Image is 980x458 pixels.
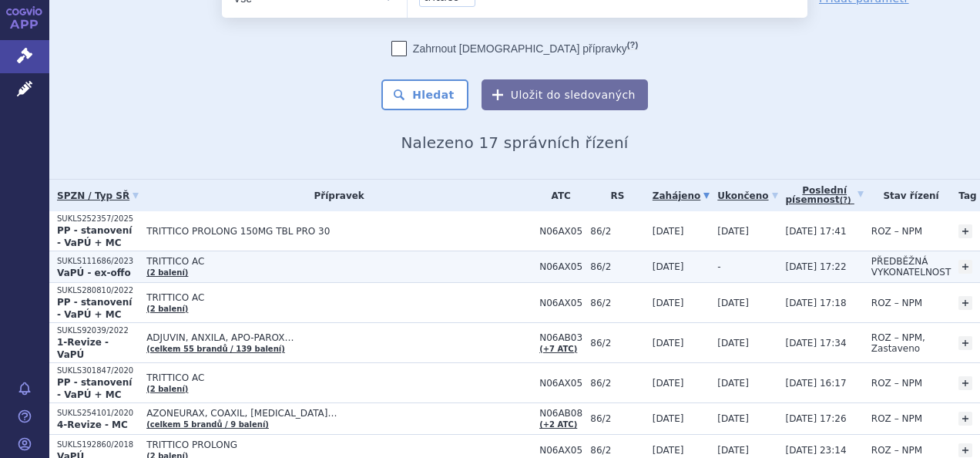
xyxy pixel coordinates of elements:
span: N06AB08 [539,408,582,419]
a: (+7 ATC) [539,345,577,353]
a: + [958,296,972,310]
p: SUKLS254101/2020 [57,408,139,419]
span: N06AX05 [539,298,582,308]
span: Nalezeno 17 správních řízení [401,133,628,152]
a: (2 balení) [146,268,188,277]
span: 86/2 [590,378,645,389]
p: SUKLS192860/2018 [57,439,139,450]
a: Poslednípísemnost(?) [786,180,864,211]
th: RS [582,180,645,211]
span: ROZ – NPM [871,226,922,237]
span: - [717,261,720,272]
button: Hledat [381,79,468,110]
span: 86/2 [590,226,645,237]
span: [DATE] [653,445,684,456]
p: SUKLS92039/2022 [57,325,139,336]
p: SUKLS111686/2023 [57,256,139,267]
a: + [958,224,972,238]
span: [DATE] 17:26 [786,413,847,424]
span: AZONEURAX, COAXIL, [MEDICAL_DATA]… [146,408,532,419]
abbr: (?) [627,40,638,50]
button: Uložit do sledovaných [482,79,648,110]
span: [DATE] [717,298,749,308]
span: N06AX05 [539,226,582,237]
a: (2 balení) [146,385,188,393]
th: Přípravek [139,180,532,211]
p: SUKLS252357/2025 [57,214,139,224]
span: TRITTICO AC [146,372,532,383]
span: [DATE] 17:18 [786,298,847,308]
span: ROZ – NPM [871,378,922,389]
span: [DATE] 17:22 [786,261,847,272]
span: [DATE] 17:34 [786,338,847,349]
th: Tag [951,180,976,211]
span: 86/2 [590,338,645,349]
span: [DATE] [717,338,749,349]
a: (celkem 5 brandů / 9 balení) [146,420,269,429]
strong: PP - stanovení - VaPÚ + MC [57,377,132,400]
span: [DATE] [653,413,684,424]
span: [DATE] [717,226,749,237]
span: ROZ – NPM, Zastaveno [871,332,925,354]
span: 86/2 [590,413,645,424]
span: [DATE] [653,378,684,389]
span: ROZ – NPM [871,445,922,456]
a: (celkem 55 brandů / 139 balení) [146,345,285,353]
span: ADJUVIN, ANXILA, APO-PAROX… [146,332,532,343]
a: + [958,336,972,350]
a: + [958,443,972,457]
strong: VaPÚ - ex-offo [57,268,131,278]
span: [DATE] 23:14 [786,445,847,456]
span: [DATE] 17:41 [786,226,847,237]
a: SPZN / Typ SŘ [57,185,139,207]
span: 86/2 [590,298,645,308]
a: (2 balení) [146,305,188,313]
p: SUKLS301847/2020 [57,365,139,376]
span: 86/2 [590,261,645,272]
strong: PP - stanovení - VaPÚ + MC [57,225,132,248]
a: + [958,260,972,274]
abbr: (?) [840,196,851,205]
span: PŘEDBĚŽNÁ VYKONATELNOST [871,256,951,278]
a: + [958,412,972,426]
a: Ukončeno [717,185,777,207]
a: + [958,376,972,390]
strong: 4-Revize - MC [57,419,128,430]
span: TRITTICO AC [146,292,532,303]
span: [DATE] 16:17 [786,378,847,389]
th: ATC [532,180,582,211]
strong: 1-Revize - VaPÚ [57,337,109,360]
span: TRITTICO AC [146,256,532,267]
span: N06AX05 [539,261,582,272]
p: SUKLS280810/2022 [57,285,139,296]
span: [DATE] [653,261,684,272]
span: [DATE] [717,378,749,389]
a: (+2 ATC) [539,420,577,429]
label: Zahrnout [DEMOGRAPHIC_DATA] přípravky [391,41,638,56]
span: N06AB03 [539,332,582,343]
span: N06AX05 [539,445,582,456]
th: Stav řízení [864,180,951,211]
span: [DATE] [653,226,684,237]
span: TRITTICO PROLONG 150MG TBL PRO 30 [146,226,532,237]
span: ROZ – NPM [871,413,922,424]
strong: PP - stanovení - VaPÚ + MC [57,297,132,320]
a: Zahájeno [653,185,710,207]
span: 86/2 [590,445,645,456]
span: [DATE] [717,445,749,456]
span: [DATE] [653,338,684,349]
span: N06AX05 [539,378,582,389]
span: ROZ – NPM [871,298,922,308]
span: [DATE] [717,413,749,424]
span: TRITTICO PROLONG [146,439,532,450]
span: [DATE] [653,298,684,308]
